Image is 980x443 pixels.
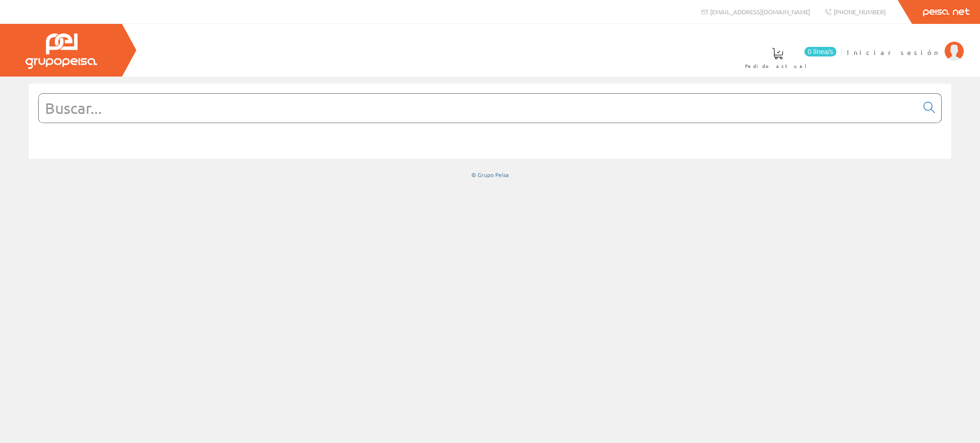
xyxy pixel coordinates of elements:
[25,33,97,69] img: Grupo Peisa
[847,47,940,57] span: Iniciar sesión
[39,94,918,122] input: Buscar...
[847,40,964,49] a: Iniciar sesión
[29,171,951,179] div: © Grupo Peisa
[710,8,810,16] span: [EMAIL_ADDRESS][DOMAIN_NAME]
[745,61,810,71] span: Pedido actual
[804,47,836,56] span: 0 línea/s
[834,8,886,16] span: [PHONE_NUMBER]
